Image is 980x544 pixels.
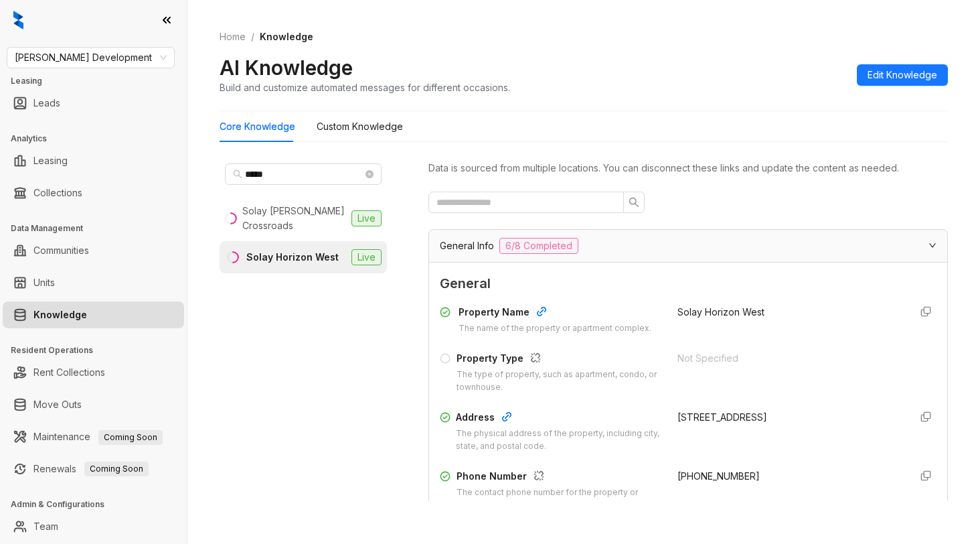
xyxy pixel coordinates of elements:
[3,269,184,296] li: Units
[457,351,661,368] div: Property Type
[217,29,248,44] a: Home
[459,305,651,322] div: Property Name
[11,75,187,87] h3: Leasing
[11,498,187,511] h3: Admin & Configurations
[351,249,382,265] span: Live
[11,133,187,145] h3: Analytics
[11,222,187,234] h3: Data Management
[11,344,187,356] h3: Resident Operations
[98,430,163,445] span: Coming Soon
[677,470,760,482] span: [PHONE_NUMBER]
[233,169,242,179] span: search
[457,486,661,512] div: The contact phone number for the property or leasing office.
[440,239,494,253] span: General Info
[365,170,374,178] span: close-circle
[3,456,184,482] li: Renewals
[499,238,578,254] span: 6/8 Completed
[84,462,149,476] span: Coming Soon
[629,197,639,208] span: search
[3,359,184,386] li: Rent Collections
[440,273,936,294] span: General
[677,306,764,318] span: Solay Horizon West
[3,180,184,206] li: Collections
[3,513,184,540] li: Team
[220,80,510,94] div: Build and customize automated messages for different occasions.
[677,351,899,366] div: Not Specified
[33,359,105,386] a: Rent Collections
[33,269,55,296] a: Units
[242,204,346,233] div: Solay [PERSON_NAME] Crossroads
[3,237,184,264] li: Communities
[3,423,184,450] li: Maintenance
[868,68,937,82] span: Edit Knowledge
[3,147,184,174] li: Leasing
[251,29,254,44] li: /
[429,230,947,262] div: General Info6/8 Completed
[220,119,295,134] div: Core Knowledge
[220,55,353,80] h2: AI Knowledge
[33,90,60,117] a: Leads
[260,31,313,42] span: Knowledge
[33,180,82,206] a: Collections
[15,48,167,68] span: Davis Development
[456,427,661,453] div: The physical address of the property, including city, state, and postal code.
[33,237,89,264] a: Communities
[457,469,661,486] div: Phone Number
[3,391,184,418] li: Move Outs
[33,456,149,482] a: RenewalsComing Soon
[459,322,651,335] div: The name of the property or apartment complex.
[33,301,87,328] a: Knowledge
[3,301,184,328] li: Knowledge
[428,161,948,176] div: Data is sourced from multiple locations. You can disconnect these links and update the content as...
[13,11,23,29] img: logo
[3,90,184,117] li: Leads
[857,64,948,86] button: Edit Knowledge
[457,368,661,394] div: The type of property, such as apartment, condo, or townhouse.
[351,210,382,226] span: Live
[928,241,936,249] span: expanded
[33,513,58,540] a: Team
[456,410,661,427] div: Address
[33,147,68,174] a: Leasing
[317,119,403,134] div: Custom Knowledge
[677,410,899,425] div: [STREET_ADDRESS]
[246,250,339,265] div: Solay Horizon West
[33,391,82,418] a: Move Outs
